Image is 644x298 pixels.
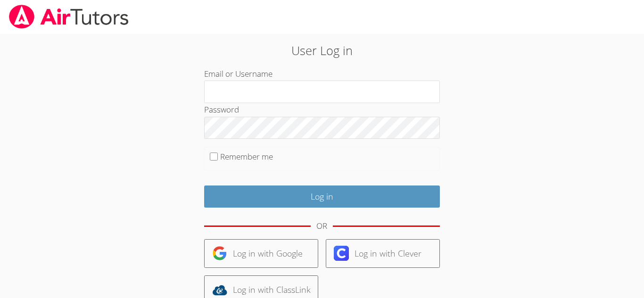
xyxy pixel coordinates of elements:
[220,151,273,162] label: Remember me
[326,239,440,268] a: Log in with Clever
[316,219,327,233] div: OR
[204,104,239,115] label: Password
[204,239,318,268] a: Log in with Google
[212,246,227,261] img: google-logo-50288ca7cdecda66e5e0955fdab243c47b7ad437acaf1139b6f446037453330a.svg
[8,5,130,29] img: airtutors_banner-c4298cdbf04f3fff15de1276eac7730deb9818008684d7c2e4769d2f7ddbe033.png
[204,185,440,208] input: Log in
[148,41,496,59] h2: User Log in
[334,246,349,261] img: clever-logo-6eab21bc6e7a338710f1a6ff85c0baf02591cd810cc4098c63d3a4b26e2feb20.svg
[212,282,227,298] img: classlink-logo-d6bb404cc1216ec64c9a2012d9dc4662098be43eaf13dc465df04b49fa7ab582.svg
[204,68,272,79] label: Email or Username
